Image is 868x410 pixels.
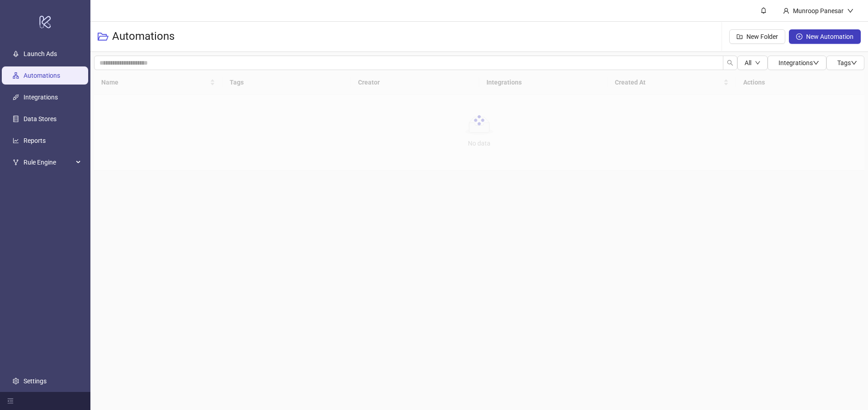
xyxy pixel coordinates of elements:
[24,72,60,79] a: Automations
[24,377,47,385] a: Settings
[778,59,819,66] span: Integrations
[24,153,73,171] span: Rule Engine
[813,60,819,66] span: down
[13,159,19,165] span: fork
[837,59,857,66] span: Tags
[826,56,864,70] button: Tagsdown
[746,33,778,40] span: New Folder
[847,8,854,14] span: down
[736,33,743,40] span: folder-add
[760,7,767,14] span: bell
[768,56,826,70] button: Integrationsdown
[98,31,108,42] span: folder-open
[24,115,57,123] a: Data Stores
[796,33,802,40] span: plus-circle
[24,50,57,57] a: Launch Ads
[745,59,751,66] span: All
[755,60,760,66] span: down
[112,29,175,44] h3: Automations
[729,29,785,44] button: New Folder
[24,137,46,144] a: Reports
[851,60,857,66] span: down
[783,8,789,14] span: user
[789,29,861,44] button: New Automation
[789,6,847,16] div: Munroop Panesar
[737,56,768,70] button: Alldown
[24,94,58,101] a: Integrations
[727,60,733,66] span: search
[7,398,14,404] span: menu-fold
[806,33,854,40] span: New Automation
